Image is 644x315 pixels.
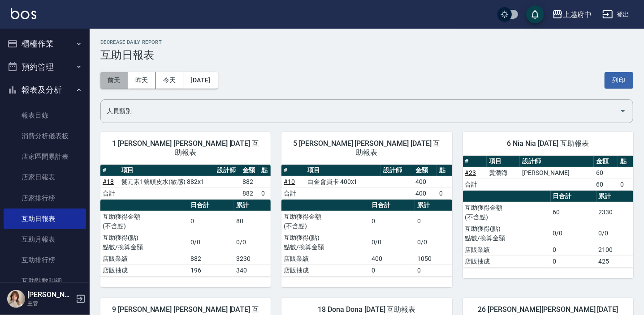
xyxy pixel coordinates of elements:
[463,223,551,244] td: 互助獲得(點) 點數/換算金額
[11,8,36,19] img: Logo
[281,165,452,200] table: a dense table
[188,211,234,232] td: 0
[281,264,369,276] td: 店販抽成
[369,200,415,211] th: 日合計
[100,264,188,276] td: 店販抽成
[27,290,73,299] h5: [PERSON_NAME]
[437,187,452,199] td: 0
[281,165,305,176] th: #
[4,32,86,55] button: 櫃檯作業
[369,211,415,232] td: 0
[596,191,633,202] th: 累計
[103,178,114,185] a: #18
[413,165,437,176] th: 金額
[111,139,260,157] span: 1 [PERSON_NAME] [PERSON_NAME] [DATE] 互助報表
[474,139,622,148] span: 6 Nia Nia [DATE] 互助報表
[549,5,595,24] button: 上越府中
[234,232,271,253] td: 0/0
[4,105,86,126] a: 報表目錄
[156,72,184,89] button: 今天
[100,165,271,200] table: a dense table
[596,223,633,244] td: 0/0
[240,176,259,187] td: 882
[119,165,215,176] th: 項目
[281,211,369,232] td: 互助獲得金額 (不含點)
[4,188,86,209] a: 店家排行榜
[520,156,594,167] th: 設計師
[281,232,369,253] td: 互助獲得(點) 點數/換算金額
[616,104,630,118] button: Open
[605,72,633,89] button: 列印
[596,255,633,267] td: 425
[240,187,259,199] td: 882
[415,200,452,211] th: 累計
[563,9,592,20] div: 上越府中
[305,176,381,187] td: 白金會員卡 400x1
[4,55,86,79] button: 預約管理
[128,72,156,89] button: 昨天
[281,253,369,264] td: 店販業績
[415,264,452,276] td: 0
[551,202,596,223] td: 60
[594,156,618,167] th: 金額
[281,187,305,199] td: 合計
[4,167,86,187] a: 店家日報表
[305,165,381,176] th: 項目
[240,165,259,176] th: 金額
[4,146,86,167] a: 店家區間累計表
[463,156,487,167] th: #
[188,253,234,264] td: 882
[487,167,520,179] td: 燙瀏海
[594,179,618,190] td: 60
[183,72,217,89] button: [DATE]
[119,176,215,187] td: 髮元素1號頭皮水(敏感) 882x1
[4,229,86,250] a: 互助月報表
[4,250,86,270] a: 互助排行榜
[188,232,234,253] td: 0/0
[369,264,415,276] td: 0
[259,187,271,199] td: 0
[100,49,633,61] h3: 互助日報表
[413,187,437,199] td: 400
[234,264,271,276] td: 340
[292,139,441,157] span: 5 [PERSON_NAME] [PERSON_NAME] [DATE] 互助報表
[596,202,633,223] td: 2330
[463,255,551,267] td: 店販抽成
[415,211,452,232] td: 0
[551,255,596,267] td: 0
[463,244,551,255] td: 店販業績
[551,191,596,202] th: 日合計
[27,299,73,307] p: 主管
[4,78,86,102] button: 報表及分析
[463,191,633,268] table: a dense table
[281,200,452,277] table: a dense table
[104,103,616,119] input: 人員名稱
[100,232,188,253] td: 互助獲得(點) 點數/換算金額
[100,187,119,199] td: 合計
[526,5,544,23] button: save
[4,126,86,146] a: 消費分析儀表板
[100,253,188,264] td: 店販業績
[594,167,618,179] td: 60
[369,253,415,264] td: 400
[7,290,25,308] img: Person
[463,156,633,191] table: a dense table
[100,165,119,176] th: #
[215,165,241,176] th: 設計師
[487,156,520,167] th: 項目
[463,202,551,223] td: 互助獲得金額 (不含點)
[381,165,413,176] th: 設計師
[415,253,452,264] td: 1050
[520,167,594,179] td: [PERSON_NAME]
[413,176,437,187] td: 400
[463,179,487,190] td: 合計
[284,178,295,185] a: #10
[188,200,234,211] th: 日合計
[599,6,633,23] button: 登出
[465,169,476,176] a: #23
[415,232,452,253] td: 0/0
[618,156,633,167] th: 點
[369,232,415,253] td: 0/0
[188,264,234,276] td: 196
[100,39,633,45] h2: Decrease Daily Report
